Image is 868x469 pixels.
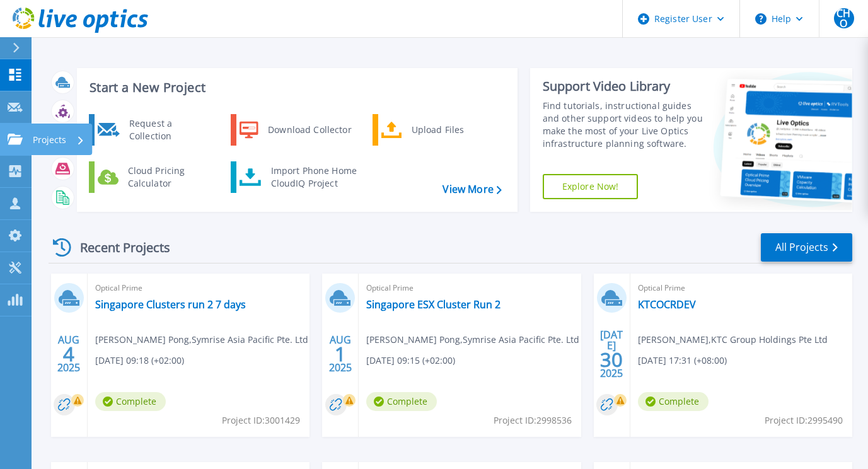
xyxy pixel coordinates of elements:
[443,183,501,195] a: View More
[638,333,828,347] span: [PERSON_NAME] , KTC Group Holdings Pte Ltd
[366,354,455,368] span: [DATE] 09:15 (+02:00)
[638,298,696,311] a: KTCOCRDEV
[765,414,843,427] span: Project ID: 2995490
[33,124,66,156] p: Projects
[63,349,74,359] span: 4
[95,354,184,368] span: [DATE] 09:18 (+02:00)
[328,331,352,377] div: AUG 2025
[231,114,360,146] a: Download Collector
[638,281,845,295] span: Optical Prime
[638,392,709,411] span: Complete
[95,281,302,295] span: Optical Prime
[222,414,300,427] span: Project ID: 3001429
[405,117,499,142] div: Upload Files
[90,81,501,95] h3: Start a New Project
[638,354,727,368] span: [DATE] 17:31 (+08:00)
[543,174,639,199] a: Explore Now!
[49,232,187,263] div: Recent Projects
[373,114,502,146] a: Upload Files
[834,8,854,28] span: CHO
[543,100,703,150] div: Find tutorials, instructional guides and other support videos to help you make the most of your L...
[761,233,852,262] a: All Projects
[366,333,579,347] span: [PERSON_NAME] Pong , Symrise Asia Pacific Pte. Ltd
[95,298,246,311] a: Singapore Clusters run 2 7 days
[335,349,346,359] span: 1
[600,354,623,365] span: 30
[122,165,215,190] div: Cloud Pricing Calculator
[543,78,703,95] div: Support Video Library
[89,114,218,146] a: Request a Collection
[262,117,357,142] div: Download Collector
[89,161,218,193] a: Cloud Pricing Calculator
[366,298,501,311] a: Singapore ESX Cluster Run 2
[599,331,623,377] div: [DATE] 2025
[95,392,166,411] span: Complete
[494,414,572,427] span: Project ID: 2998536
[57,331,81,377] div: AUG 2025
[366,392,437,411] span: Complete
[366,281,573,295] span: Optical Prime
[123,117,215,142] div: Request a Collection
[95,333,308,347] span: [PERSON_NAME] Pong , Symrise Asia Pacific Pte. Ltd
[265,165,363,190] div: Import Phone Home CloudIQ Project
